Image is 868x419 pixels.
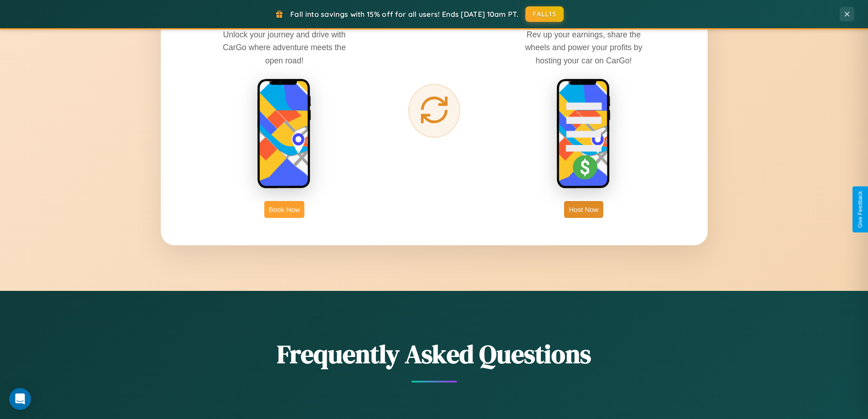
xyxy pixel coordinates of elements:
h2: Frequently Asked Questions [161,336,708,372]
span: Fall into savings with 15% off for all users! Ends [DATE] 10am PT. [290,10,519,19]
img: rent phone [257,78,312,190]
button: Book Now [264,201,304,218]
p: Rev up your earnings, share the wheels and power your profits by hosting your car on CarGo! [515,28,652,67]
img: host phone [556,78,611,190]
button: FALL15 [525,6,564,22]
div: Open Intercom Messenger [9,388,31,410]
button: Host Now [564,201,603,218]
div: Give Feedback [857,191,863,228]
p: Unlock your journey and drive with CarGo where adventure meets the open road! [216,28,353,67]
